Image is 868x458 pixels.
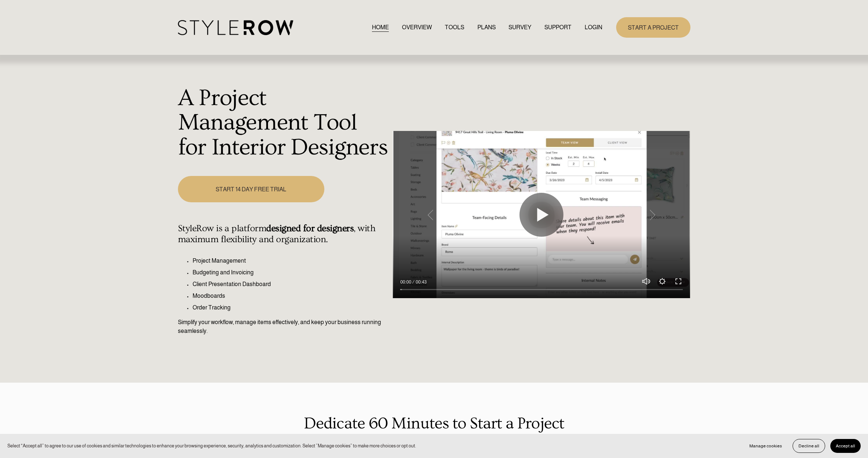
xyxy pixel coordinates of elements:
a: folder dropdown [544,22,571,32]
a: PLANS [477,22,496,32]
p: Simplify your workflow, manage items effectively, and keep your business running seamlessly. [178,318,389,335]
a: SURVEY [508,22,531,32]
span: Decline all [798,443,819,448]
p: Project Management [193,256,389,265]
a: START A PROJECT [616,17,690,37]
span: Manage cookies [749,443,782,448]
p: Budgeting and Invoicing [193,268,389,277]
a: HOME [372,22,389,32]
input: Seek [400,287,683,292]
button: Decline all [793,439,825,453]
h1: A Project Management Tool for Interior Designers [178,86,389,160]
p: Client Presentation Dashboard [193,280,389,289]
div: Duration [413,278,428,286]
span: Accept all [836,443,855,448]
a: TOOLS [445,22,464,32]
a: LOGIN [585,22,602,32]
button: Manage cookies [744,439,787,453]
a: OVERVIEW [402,22,432,32]
p: Moodboards [193,292,389,300]
a: START 14 DAY FREE TRIAL [178,176,324,202]
p: Dedicate 60 Minutes to Start a Project [178,411,690,436]
p: Order Tracking [193,303,389,312]
img: StyleRow [178,20,293,35]
span: SUPPORT [544,23,571,32]
strong: designed for designers [266,223,354,234]
button: Play [519,193,563,237]
h4: StyleRow is a platform , with maximum flexibility and organization. [178,223,389,245]
div: Current time [400,278,413,286]
p: Select “Accept all” to agree to our use of cookies and similar technologies to enhance your brows... [7,442,416,449]
button: Accept all [830,439,861,453]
